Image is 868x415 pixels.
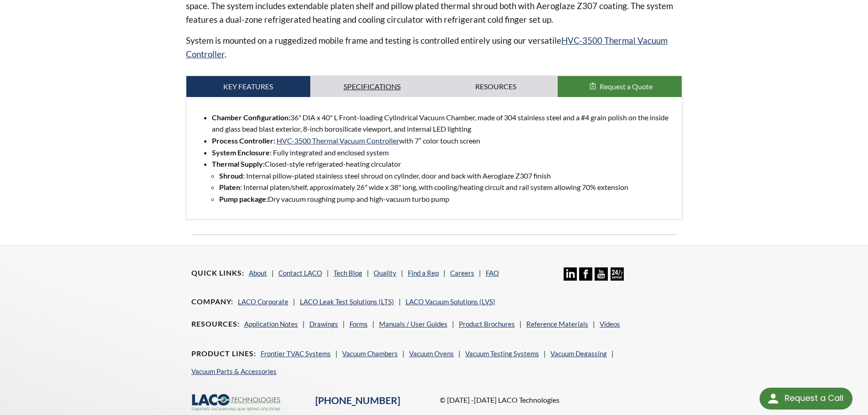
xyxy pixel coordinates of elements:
strong: Pump package: [219,195,268,203]
a: Vacuum Parts & Accessories [191,367,277,375]
a: [PHONE_NUMBER] [315,395,400,406]
a: Resources [434,76,558,97]
span: Request a Quote [600,82,652,91]
a: HVC-3500 Thermal Vacuum Controller [277,136,399,145]
li: Dry vacuum roughing pump and high-vacuum turbo pump [219,193,675,205]
p: © [DATE] -[DATE] LACO Technologies [440,394,677,406]
div: Request a Call [760,388,853,410]
img: 24/7 Support Icon [611,267,624,281]
a: Quality [374,269,396,277]
a: Application Notes [244,320,298,328]
a: Product Brochures [459,320,515,328]
li: 36" DIA x 40" L Front-loading Cylindrical Vacuum Chamber, made of 304 stainless steel and a #4 gr... [212,112,675,135]
a: LACO Corporate [238,297,288,306]
li: : Internal pillow-plated stainless steel shroud on cylinder, door and back with Aeroglaze Z307 fi... [219,170,675,182]
a: Tech Blog [334,269,362,277]
h4: Product Lines [191,349,256,359]
a: LACO Vacuum Solutions (LVS) [406,297,495,306]
a: About [249,269,267,277]
li: : Internal platen/shelf, approximately 26" wide x 38" long, with cooling/heating circuit and rail... [219,181,675,193]
a: Vacuum Degassing [550,349,607,358]
a: LACO Leak Test Solutions (LTS) [300,297,394,306]
h4: Quick Links [191,268,244,278]
button: Request a Quote [558,76,682,97]
a: Drawings [309,320,338,328]
strong: Thermal Supply: [212,159,265,168]
img: round button [766,391,781,406]
a: Vacuum Chambers [342,349,398,358]
a: Reference Materials [526,320,588,328]
li: with 7” color touch screen [212,135,675,147]
a: Vacuum Ovens [409,349,454,358]
p: System is mounted on a ruggedized mobile frame and testing is controlled entirely using our versa... [186,34,683,61]
a: Key Features [186,76,310,97]
h4: Resources [191,319,240,329]
a: Videos [600,320,620,328]
a: Frontier TVAC Systems [261,349,331,358]
h4: Company [191,297,233,307]
li: Closed-style refrigerated-heating circulator [212,158,675,205]
strong: System Enclosure [212,148,270,157]
strong: Shroud [219,171,243,180]
a: Careers [450,269,474,277]
li: : Fully integrated and enclosed system [212,147,675,159]
a: Specifications [310,76,434,97]
a: Forms [349,320,368,328]
a: Find a Rep [408,269,439,277]
a: Manuals / User Guides [379,320,447,328]
a: Vacuum Testing Systems [465,349,539,358]
strong: Process Controller: [212,136,275,145]
strong: Chamber Configuration: [212,113,290,122]
a: Contact LACO [278,269,322,277]
a: FAQ [486,269,499,277]
div: Request a Call [785,388,843,409]
a: 24/7 Support [611,274,624,282]
strong: Platen [219,183,240,191]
